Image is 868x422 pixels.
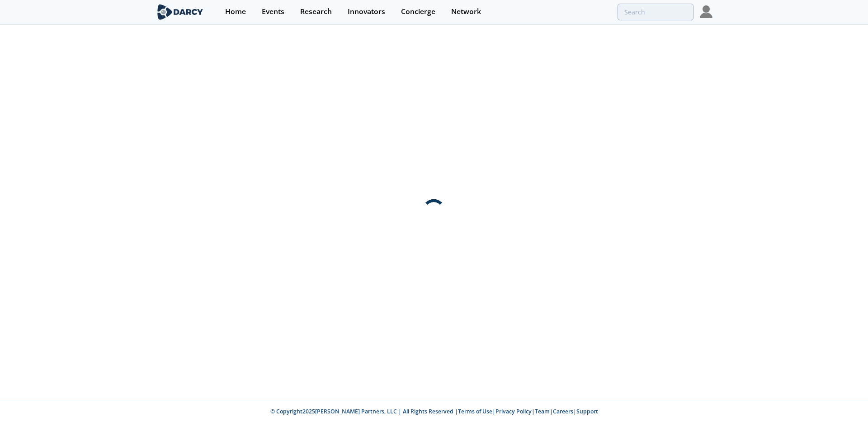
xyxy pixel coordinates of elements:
div: Research [300,8,332,15]
div: Concierge [401,8,435,15]
p: © Copyright 2025 [PERSON_NAME] Partners, LLC | All Rights Reserved | | | | | [99,408,769,416]
a: Privacy Policy [495,408,532,415]
input: Advanced Search [618,4,693,20]
div: Network [451,8,481,15]
div: Events [262,8,284,15]
a: Team [535,408,550,415]
a: Careers [553,408,573,415]
a: Terms of Use [458,408,492,415]
img: logo-wide.svg [156,4,205,20]
div: Innovators [348,8,385,15]
div: Home [225,8,246,15]
a: Support [576,408,598,415]
img: Profile [700,5,712,18]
